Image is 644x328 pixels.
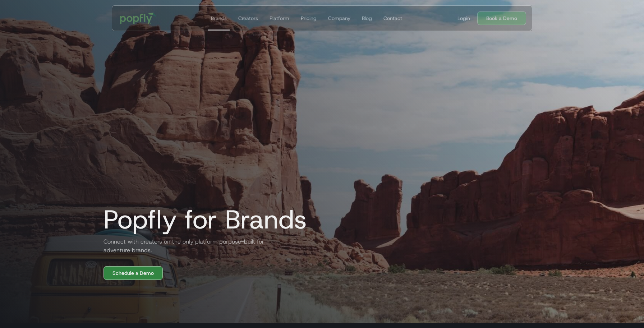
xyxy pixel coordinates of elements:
a: Brands [208,6,230,31]
div: Brands [211,15,227,22]
a: Blog [359,6,375,31]
a: Contact [381,6,405,31]
a: Schedule a Demo [103,266,163,280]
a: Creators [235,6,261,31]
a: Pricing [298,6,319,31]
h1: Popfly for Brands [98,205,307,234]
a: Book a Demo [477,11,526,25]
a: home [115,8,161,29]
a: Login [455,15,473,22]
div: Company [328,15,350,22]
div: Platform [270,15,289,22]
div: Contact [383,15,402,22]
a: Platform [267,6,292,31]
div: Creators [238,15,258,22]
div: Blog [362,15,372,22]
div: Pricing [301,15,317,22]
h2: Connect with creators on the only platform purpose-built for adventure brands. [98,237,270,255]
div: Login [457,15,470,22]
a: Company [325,6,353,31]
